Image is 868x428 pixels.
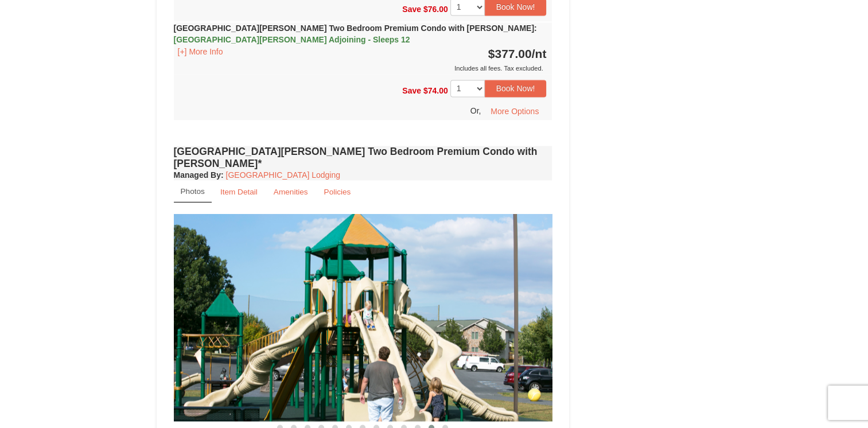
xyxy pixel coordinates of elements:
[226,170,340,179] a: [GEOGRAPHIC_DATA] Lodging
[174,45,227,58] button: [+] More Info
[316,180,358,203] a: Policies
[174,170,224,179] strong: :
[174,35,410,44] span: [GEOGRAPHIC_DATA][PERSON_NAME] Adjoining - Sleeps 12
[274,187,308,196] small: Amenities
[174,180,212,203] a: Photos
[213,180,265,203] a: Item Detail
[423,86,448,95] span: $74.00
[402,5,421,14] span: Save
[174,63,547,74] div: Includes all fees. Tax excluded.
[402,86,421,95] span: Save
[266,180,316,203] a: Amenities
[534,24,537,33] span: :
[220,187,258,196] small: Item Detail
[483,103,546,120] button: More Options
[174,170,221,179] span: Managed By
[488,47,532,60] span: $377.00
[181,186,205,195] small: Photos
[423,5,448,14] span: $76.00
[324,187,351,196] small: Policies
[532,47,547,60] span: /nt
[174,213,552,421] img: 18876286-188-9e9c27a9.jpg
[485,80,547,97] button: Book Now!
[174,24,537,44] strong: [GEOGRAPHIC_DATA][PERSON_NAME] Two Bedroom Premium Condo with [PERSON_NAME]
[470,106,481,115] span: Or,
[174,146,552,169] h4: [GEOGRAPHIC_DATA][PERSON_NAME] Two Bedroom Premium Condo with [PERSON_NAME]*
